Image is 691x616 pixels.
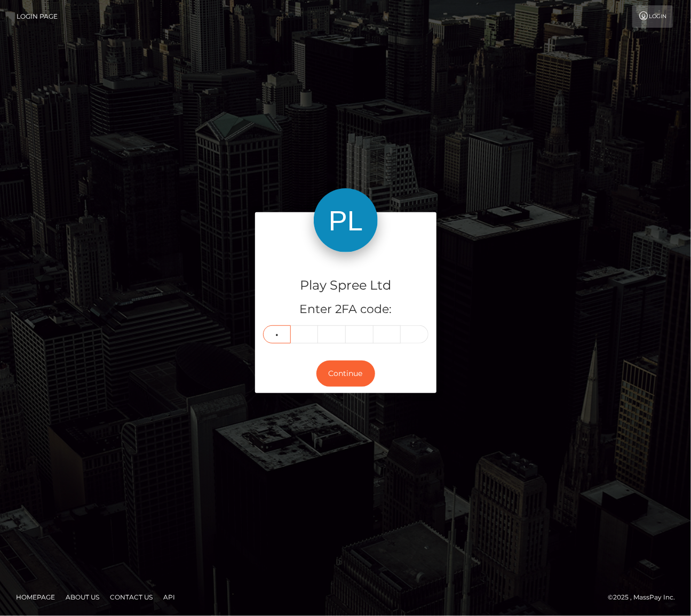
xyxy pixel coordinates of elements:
[314,188,378,252] img: Play Spree Ltd
[632,5,673,28] a: Login
[316,361,375,387] button: Continue
[106,589,157,605] a: Contact Us
[608,591,683,603] div: © 2025 , MassPay Inc.
[159,589,179,605] a: API
[61,589,104,605] a: About Us
[263,301,428,318] h5: Enter 2FA code:
[12,589,59,605] a: Homepage
[263,276,428,295] h4: Play Spree Ltd
[17,5,58,28] a: Login Page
